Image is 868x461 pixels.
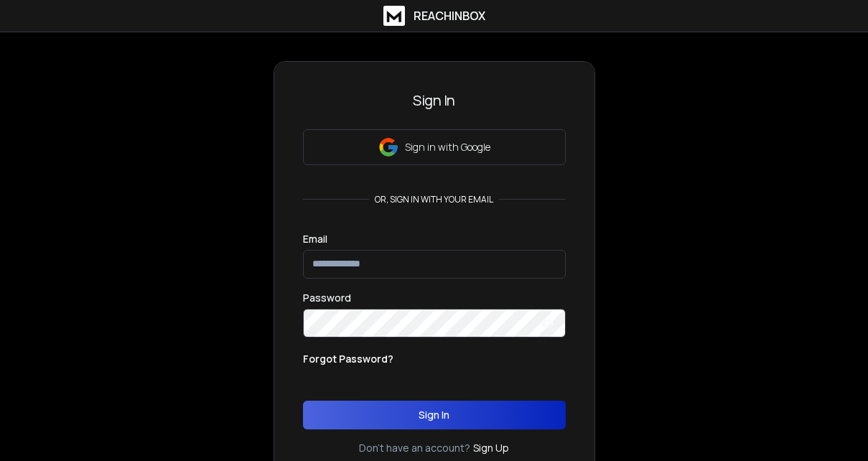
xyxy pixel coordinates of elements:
[369,194,499,205] p: or, sign in with your email
[383,6,405,26] img: logo
[405,140,490,154] p: Sign in with Google
[303,401,566,429] button: Sign In
[303,293,351,303] label: Password
[303,129,566,165] button: Sign in with Google
[473,441,509,455] a: Sign Up
[303,234,327,244] label: Email
[303,90,566,111] h3: Sign In
[383,6,485,26] a: ReachInbox
[359,441,470,455] p: Don't have an account?
[303,352,393,366] p: Forgot Password?
[414,7,485,24] h1: ReachInbox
